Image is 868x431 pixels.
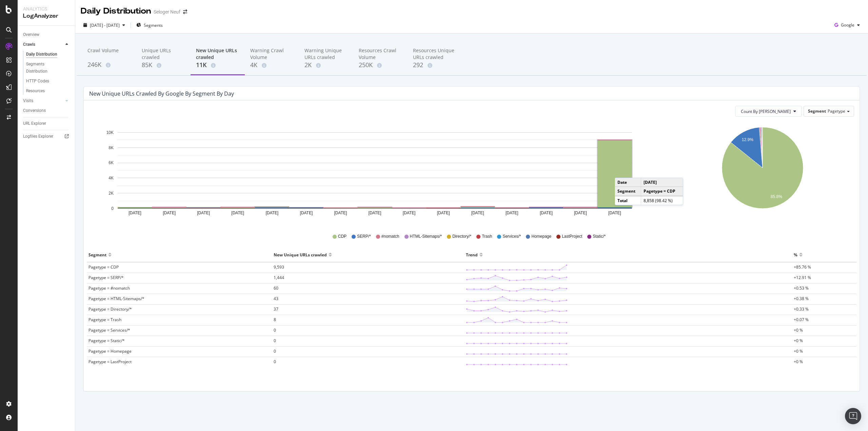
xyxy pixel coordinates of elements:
[89,90,234,97] div: New Unique URLs crawled by google by Segment by Day
[828,108,845,114] span: Pagetype
[23,5,70,12] div: Analytics
[369,211,381,215] text: [DATE]
[452,234,471,239] span: Directory/*
[608,211,621,215] text: [DATE]
[794,327,803,333] span: +0 %
[274,264,284,270] span: 9,593
[23,97,33,104] div: Visits
[794,249,797,260] div: %
[26,51,70,58] a: Daily Distribution
[794,359,803,365] span: +0 %
[108,161,114,165] text: 6K
[359,47,402,61] div: Resources Crawl Volume
[154,8,180,15] div: Seloger Neuf
[615,196,641,205] td: Total
[770,195,782,199] text: 85.8%
[274,249,327,260] div: New Unique URLs crawled
[540,211,553,215] text: [DATE]
[403,211,416,215] text: [DATE]
[794,285,809,291] span: +0.53 %
[502,234,521,239] span: Services/*
[88,327,130,333] span: Pagetype = Services/*
[87,60,131,69] div: 246K
[129,211,141,215] text: [DATE]
[196,47,239,61] div: New Unique URLs crawled
[23,41,63,48] a: Crawls
[89,122,660,224] svg: A chart.
[23,120,46,127] div: URL Explorer
[562,234,582,239] span: LastProject
[794,338,803,344] span: +0 %
[794,296,809,301] span: +0.38 %
[90,22,120,28] span: [DATE] - [DATE]
[23,133,70,140] a: Logfiles Explorer
[265,211,278,215] text: [DATE]
[163,211,176,215] text: [DATE]
[615,178,641,187] td: Date
[23,31,70,38] a: Overview
[111,206,114,211] text: 0
[183,9,187,14] div: arrow-right-arrow-left
[845,408,861,424] div: Open Intercom Messenger
[671,122,854,224] div: A chart.
[741,109,791,114] span: Count By Day
[274,317,276,322] span: 8
[23,107,46,114] div: Conversions
[87,47,131,60] div: Crawl Volume
[23,120,70,127] a: URL Explorer
[471,211,484,215] text: [DATE]
[23,107,70,114] a: Conversions
[735,106,802,117] button: Count By [PERSON_NAME]
[300,211,313,215] text: [DATE]
[108,176,114,180] text: 4K
[304,61,348,70] div: 2K
[26,78,70,85] a: HTTP Codes
[88,317,121,322] span: Pagetype = Trash
[304,47,348,61] div: Warning Unique URLs crawled
[593,234,606,239] span: Static/*
[531,234,551,239] span: Homepage
[250,47,294,61] div: Warning Crawl Volume
[88,348,132,354] span: Pagetype = Homepage
[88,338,125,344] span: Pagetype = Static/*
[142,47,185,61] div: Unique URLs crawled
[88,306,132,312] span: Pagetype = Directory/*
[437,211,450,215] text: [DATE]
[108,191,114,196] text: 2K
[250,61,294,70] div: 4K
[410,234,442,239] span: HTML-Sitemaps/*
[196,61,239,70] div: 11K
[81,5,151,17] div: Daily Distribution
[742,137,753,142] text: 12.9%
[108,145,114,150] text: 8K
[23,12,70,20] div: LogAnalyzer
[23,97,63,104] a: Visits
[274,338,276,344] span: 0
[81,20,128,31] button: [DATE] - [DATE]
[274,285,278,291] span: 60
[808,108,826,114] span: Segment
[26,61,64,75] div: Segments Distribution
[841,22,854,28] span: Google
[482,234,492,239] span: Trash
[26,61,70,75] a: Segments Distribution
[26,87,70,95] a: Resources
[794,348,803,354] span: +0 %
[506,211,518,215] text: [DATE]
[274,296,278,301] span: 43
[359,61,402,70] div: 250K
[88,285,130,291] span: Pagetype = #nomatch
[466,249,478,260] div: Trend
[381,234,399,239] span: #nomatch
[231,211,244,215] text: [DATE]
[794,275,811,280] span: +12.91 %
[274,275,284,280] span: 1,444
[794,317,809,322] span: +0.07 %
[794,264,811,270] span: +85.76 %
[197,211,210,215] text: [DATE]
[23,41,35,48] div: Crawls
[274,306,278,312] span: 37
[641,187,683,196] td: Pagetype = CDP
[88,275,124,280] span: Pagetype = SERP/*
